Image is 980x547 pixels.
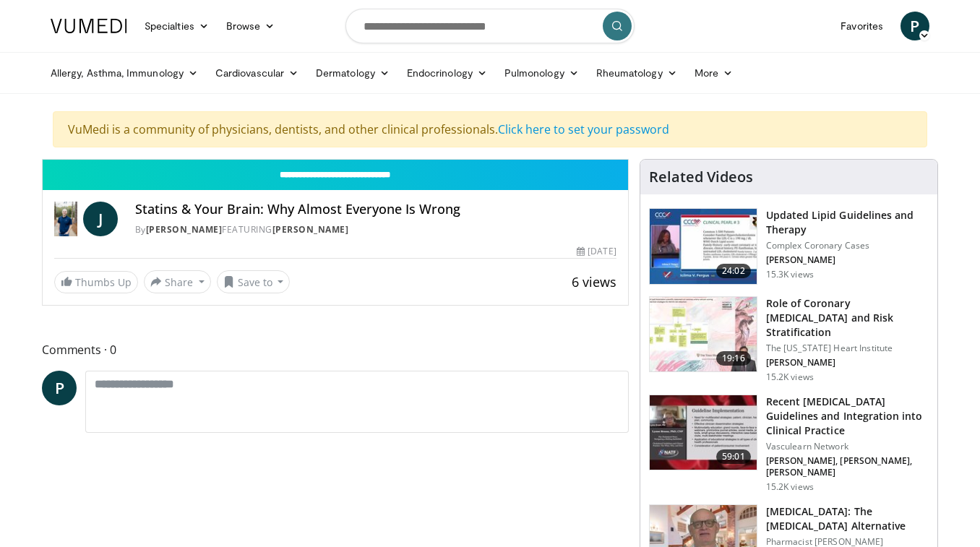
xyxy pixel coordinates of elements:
p: Complex Coronary Cases [766,240,929,251]
a: More [686,59,742,87]
p: [PERSON_NAME] [766,357,929,369]
p: The [US_STATE] Heart Institute [766,343,929,354]
img: 87825f19-cf4c-4b91-bba1-ce218758c6bb.150x105_q85_crop-smart_upscale.jpg [650,395,757,470]
h3: Role of Coronary [MEDICAL_DATA] and Risk Stratification [766,296,929,340]
span: 6 views [572,273,616,290]
a: Dermatology [307,59,398,87]
div: By FEATURING [135,223,616,236]
h3: [MEDICAL_DATA]: The [MEDICAL_DATA] Alternative [766,504,929,533]
img: VuMedi Logo [51,19,127,33]
a: Endocrinology [398,59,496,87]
div: VuMedi is a community of physicians, dentists, and other clinical professionals. [53,111,927,147]
p: 15.3K views [766,269,814,280]
div: [DATE] [577,245,616,258]
a: Rheumatology [588,59,686,87]
p: Vasculearn Network [766,441,929,452]
input: Search topics, interventions [345,9,635,43]
button: Share [144,270,211,293]
a: P [42,371,77,405]
a: Pulmonology [496,59,588,87]
button: Save to [217,270,291,293]
span: 24:02 [716,264,751,278]
h3: Updated Lipid Guidelines and Therapy [766,208,929,237]
a: 19:16 Role of Coronary [MEDICAL_DATA] and Risk Stratification The [US_STATE] Heart Institute [PER... [649,296,929,383]
p: 15.2K views [766,371,814,383]
h3: Recent [MEDICAL_DATA] Guidelines and Integration into Clinical Practice [766,395,929,438]
img: 77f671eb-9394-4acc-bc78-a9f077f94e00.150x105_q85_crop-smart_upscale.jpg [650,209,757,284]
h4: Related Videos [649,168,753,186]
span: Comments 0 [42,340,629,359]
a: P [901,12,929,40]
a: Favorites [832,12,892,40]
a: J [83,202,118,236]
p: [PERSON_NAME], [PERSON_NAME], [PERSON_NAME] [766,455,929,478]
img: Dr. Jordan Rennicke [54,202,77,236]
span: 19:16 [716,351,751,366]
a: Browse [218,12,284,40]
a: Specialties [136,12,218,40]
h4: Statins & Your Brain: Why Almost Everyone Is Wrong [135,202,616,217]
a: Allergy, Asthma, Immunology [42,59,207,87]
a: [PERSON_NAME] [272,223,349,236]
a: Click here to set your password [498,121,669,137]
a: [PERSON_NAME] [146,223,223,236]
a: Cardiovascular [207,59,307,87]
a: Thumbs Up [54,271,138,293]
img: 1efa8c99-7b8a-4ab5-a569-1c219ae7bd2c.150x105_q85_crop-smart_upscale.jpg [650,297,757,372]
p: [PERSON_NAME] [766,254,929,266]
a: 59:01 Recent [MEDICAL_DATA] Guidelines and Integration into Clinical Practice Vasculearn Network ... [649,395,929,493]
span: 59:01 [716,449,751,464]
a: 24:02 Updated Lipid Guidelines and Therapy Complex Coronary Cases [PERSON_NAME] 15.3K views [649,208,929,285]
p: 15.2K views [766,481,814,493]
